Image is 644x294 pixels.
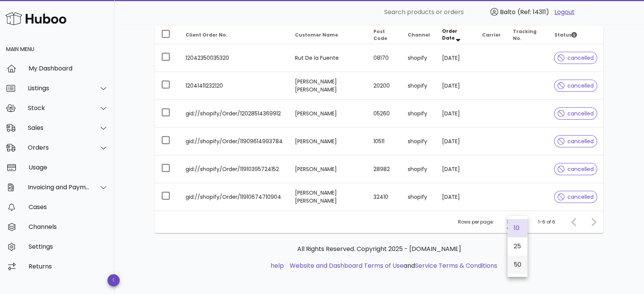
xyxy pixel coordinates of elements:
[557,139,594,144] span: cancelled
[28,124,90,131] div: Sales
[289,26,367,44] th: Customer Name
[513,28,537,42] span: Tracking No.
[557,194,594,200] span: cancelled
[28,104,90,112] div: Stock
[29,263,108,270] div: Returns
[436,155,476,183] td: [DATE]
[557,166,594,172] span: cancelled
[289,155,367,183] td: [PERSON_NAME]
[373,28,387,42] span: Post Code
[271,261,284,270] a: help
[161,244,597,254] p: All Rights Reserved. Copyright 2025 - [DOMAIN_NAME]
[514,243,521,250] div: 25
[367,72,402,100] td: 20200
[289,183,367,211] td: [PERSON_NAME] [PERSON_NAME]
[402,72,436,100] td: shopify
[402,100,436,128] td: shopify
[507,26,548,44] th: Tracking No.
[367,44,402,72] td: 08170
[402,44,436,72] td: shopify
[289,100,367,128] td: [PERSON_NAME]
[436,100,476,128] td: [DATE]
[436,183,476,211] td: [DATE]
[415,261,497,270] a: Service Terms & Conditions
[517,8,549,16] span: (Ref: 14311)
[436,72,476,100] td: [DATE]
[29,243,108,250] div: Settings
[367,100,402,128] td: 05260
[28,144,90,151] div: Orders
[476,26,507,44] th: Carrier
[179,100,289,128] td: gid://shopify/Order/12028514369912
[179,128,289,155] td: gid://shopify/Order/11909614993784
[507,216,524,228] div: 10Rows per page:
[5,10,66,27] img: Huboo Logo
[557,83,594,88] span: cancelled
[29,65,108,72] div: My Dashboard
[402,183,436,211] td: shopify
[186,32,227,38] span: Client Order No.
[500,8,516,16] span: Balto
[402,155,436,183] td: shopify
[287,261,497,270] li: and
[29,164,108,171] div: Usage
[482,32,501,38] span: Carrier
[507,219,511,225] div: 10
[29,203,108,211] div: Cases
[29,223,108,230] div: Channels
[557,55,594,61] span: cancelled
[289,72,367,100] td: [PERSON_NAME] [PERSON_NAME]
[458,211,524,233] div: Rows per page:
[408,32,430,38] span: Channel
[179,44,289,72] td: 12042350035320
[367,183,402,211] td: 32410
[514,261,521,268] div: 50
[436,44,476,72] td: [DATE]
[179,26,289,44] th: Client Order No.
[514,224,521,232] div: 10
[436,128,476,155] td: [DATE]
[436,26,476,44] th: Order Date: Sorted descending. Activate to remove sorting.
[554,8,575,17] a: Logout
[179,72,289,100] td: 12041411232120
[28,85,90,92] div: Listings
[28,184,90,191] div: Invoicing and Payments
[402,26,436,44] th: Channel
[554,32,577,38] span: Status
[367,155,402,183] td: 28982
[548,26,603,44] th: Status
[367,128,402,155] td: 10511
[289,44,367,72] td: Rut De la Fuente
[289,128,367,155] td: [PERSON_NAME]
[367,26,402,44] th: Post Code
[402,128,436,155] td: shopify
[179,183,289,211] td: gid://shopify/Order/11910674710904
[295,32,338,38] span: Customer Name
[442,28,457,41] span: Order Date
[179,155,289,183] td: gid://shopify/Order/11910395724152
[557,111,594,116] span: cancelled
[290,261,404,270] a: Website and Dashboard Terms of Use
[538,219,555,225] div: 1-6 of 6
